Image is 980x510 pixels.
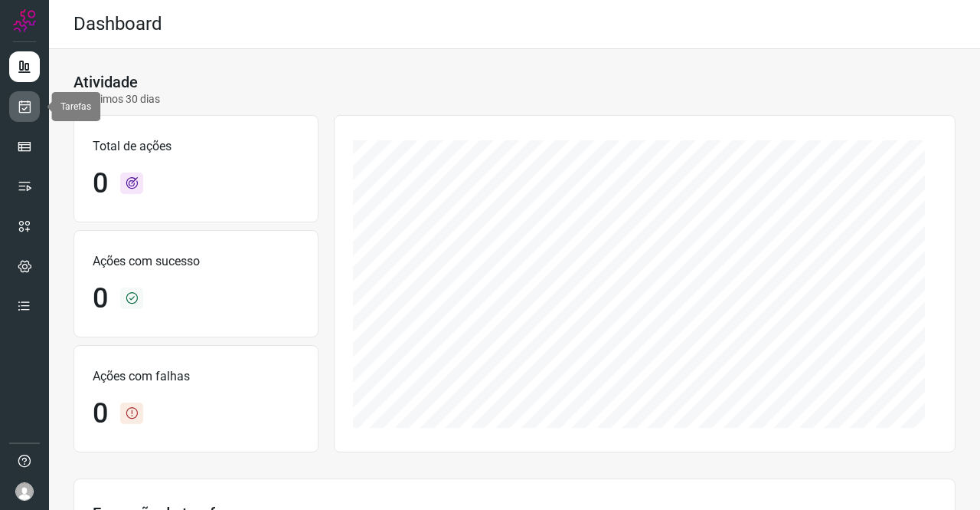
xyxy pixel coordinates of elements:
[15,482,34,501] img: avatar-user-boy.jpg
[93,137,299,156] p: Total de ações
[93,397,108,430] h1: 0
[93,282,108,315] h1: 0
[13,9,36,32] img: Logo
[73,73,138,91] h3: Atividade
[93,367,299,386] p: Ações com falhas
[93,167,108,200] h1: 0
[73,91,160,107] p: Últimos 30 dias
[60,101,91,112] span: Tarefas
[93,252,299,271] p: Ações com sucesso
[73,13,162,35] h2: Dashboard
